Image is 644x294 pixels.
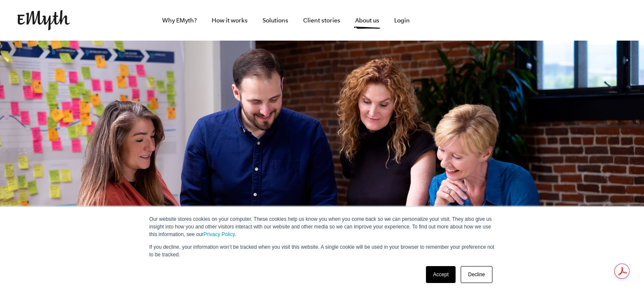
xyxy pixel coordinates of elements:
[149,243,495,258] p: If you decline, your information won’t be tracked when you visit this website. A single cookie wi...
[602,253,644,294] iframe: Chat Widget
[461,266,492,283] a: Decline
[149,215,495,238] p: Our website stores cookies on your computer. These cookies help us know you when you come back so...
[426,266,456,283] a: Accept
[445,11,534,30] iframe: Embedded CTA
[17,10,70,30] img: EMyth
[538,11,627,30] iframe: Embedded CTA
[204,231,235,237] a: Privacy Policy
